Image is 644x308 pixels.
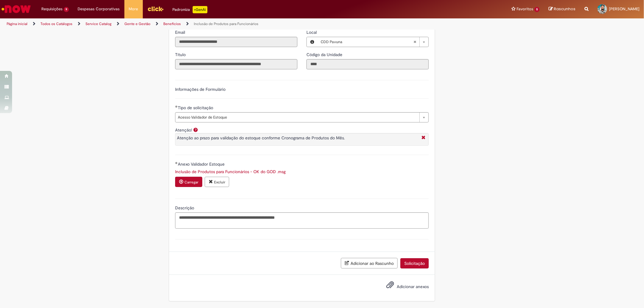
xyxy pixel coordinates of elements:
p: Atenção ao prazo para validação do estoque conforme Cronograma de Produtos do Mês. [177,135,418,141]
input: Email [175,37,297,47]
textarea: Descrição [175,212,429,229]
label: Somente leitura - Email [175,29,186,35]
span: Favoritos [517,6,533,12]
span: 9 [64,7,69,12]
span: [PERSON_NAME] [609,6,639,11]
img: ServiceNow [1,3,32,15]
a: Todos os Catálogos [40,21,72,26]
label: Atenção! [175,127,192,133]
span: Somente leitura - Email [175,30,186,35]
span: Obrigatório Preenchido [175,105,178,108]
span: Acesso Validador de Estoque [178,113,416,122]
span: Somente leitura - Código da Unidade [306,52,344,57]
p: +GenAi [193,6,207,13]
label: Somente leitura - Código da Unidade [306,52,344,58]
label: Somente leitura - Título [175,52,187,58]
a: Gente e Gestão [124,21,150,26]
span: Ajuda para Atenção! [192,127,199,132]
span: Descrição [175,205,195,211]
span: Somente leitura - Título [175,52,187,57]
a: Página inicial [7,21,27,26]
a: Inclusão de Produtos para Funcionários [194,21,258,26]
span: Adicionar anexos [397,284,429,290]
label: Informações de Formulário [175,87,226,92]
a: Benefícios [163,21,181,26]
button: Local, Visualizar este registro CDD Pavuna [307,37,318,47]
span: CDD Pavuna [321,37,413,47]
div: Padroniza [173,6,207,13]
input: Título [175,59,297,69]
span: Obrigatório Preenchido [175,162,178,164]
span: More [129,6,138,12]
input: Código da Unidade [306,59,429,69]
span: Rascunhos [554,6,575,12]
i: Fechar Mais Informações Por question_atencao_validador [420,135,427,141]
a: Rascunhos [549,6,575,12]
span: 5 [534,7,540,12]
span: Requisições [41,6,62,12]
a: CDD PavunaLimpar campo Local [318,37,428,47]
button: Adicionar anexos [385,279,396,293]
a: Download de Inclusão de Produtos para Funcionários - OK do GOD .msg [175,169,286,174]
a: Service Catalog [85,21,111,26]
small: Excluir [214,180,225,185]
button: Adicionar ao Rascunho [341,258,398,268]
span: Despesas Corporativas [78,6,120,12]
abbr: Limpar campo Local [410,37,419,47]
button: Solicitação [400,258,429,268]
small: Carregar [184,180,198,185]
span: Tipo de solicitação [178,105,214,110]
img: click_logo_yellow_360x200.png [147,4,164,13]
span: Local [306,30,318,35]
span: Anexo Validador Estoque [178,161,226,167]
ul: Trilhas de página [5,18,425,30]
button: Excluir anexo Inclusão de Produtos para Funcionários - OK do GOD .msg [205,177,229,187]
button: Carregar anexo de Anexo Validador Estoque Required [175,177,202,187]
